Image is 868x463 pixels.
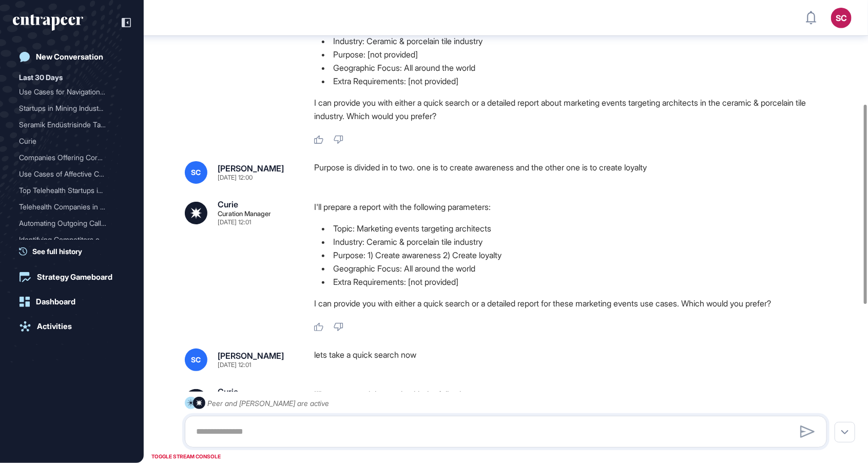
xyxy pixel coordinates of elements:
[19,215,117,231] div: Automating Outgoing Calls...
[218,219,251,225] div: [DATE] 12:01
[314,262,835,275] li: Geographic Focus: All around the world
[36,297,75,306] div: Dashboard
[32,246,82,257] span: See full history
[19,231,117,248] div: Identifying Competitors o...
[191,356,201,364] span: SC
[314,349,835,371] div: lets take a quick search now
[19,149,125,166] div: Companies Offering Corporate Cards for E-commerce Businesses
[19,246,131,257] a: See full history
[19,182,125,199] div: Top Telehealth Startups in the US
[314,161,835,184] div: Purpose is divided in to two. one is to create awareness and the other one is to create loyalty
[19,133,117,149] div: Curie
[831,8,852,28] button: SC
[208,397,330,410] div: Peer and [PERSON_NAME] are active
[19,199,125,215] div: Telehealth Companies in the US: A Focus on the Health Industry
[13,292,131,312] a: Dashboard
[218,175,253,181] div: [DATE] 12:00
[19,100,117,117] div: Startups in Mining Indust...
[13,316,131,337] a: Activities
[19,84,117,100] div: Use Cases for Navigation ...
[19,215,125,231] div: Automating Outgoing Calls in Call Centers
[19,231,125,248] div: Identifying Competitors of Veritus Agent
[314,61,835,74] li: Geographic Focus: All around the world
[218,210,271,217] div: Curation Manager
[218,200,238,208] div: Curie
[37,322,72,331] div: Activities
[314,235,835,248] li: Industry: Ceramic & porcelain tile industry
[218,352,284,360] div: [PERSON_NAME]
[19,166,125,182] div: Use Cases of Affective Computing in the Automotive Industry
[191,168,201,177] span: SC
[36,52,103,62] div: New Conversation
[37,273,112,282] div: Strategy Gameboard
[19,117,125,133] div: Seramik Endüstrisinde Talep Tahminleme Problemi İçin Use Case Geliştirme
[314,275,835,288] li: Extra Requirements: [not provided]
[19,149,117,166] div: Companies Offering Corpor...
[13,267,131,287] a: Strategy Gameboard
[314,297,835,310] p: I can provide you with either a quick search or a detailed report for these marketing events use ...
[314,48,835,61] li: Purpose: [not provided]
[314,96,835,123] p: I can provide you with either a quick search or a detailed report about marketing events targetin...
[19,71,63,84] div: Last 30 Days
[314,74,835,88] li: Extra Requirements: [not provided]
[19,182,117,199] div: Top Telehealth Startups i...
[218,362,251,368] div: [DATE] 12:01
[314,248,835,262] li: Purpose: 1) Create awareness 2) Create loyalty
[19,117,117,133] div: Seramik Endüstrisinde Tal...
[314,34,835,48] li: Industry: Ceramic & porcelain tile industry
[19,133,125,149] div: Curie
[314,222,835,235] li: Topic: Marketing events targeting architects
[314,388,835,401] p: I'll prepare a quick search with the following parameters:
[149,450,223,463] div: TOGGLE STREAM CONSOLE
[13,14,83,31] div: entrapeer-logo
[19,166,117,182] div: Use Cases of Affective Co...
[19,100,125,117] div: Startups in Mining Industry Focusing on Perception-Based Navigation Systems Without Absolute Posi...
[13,47,131,67] a: New Conversation
[19,84,125,100] div: Use Cases for Navigation Systems Operating Without GPS or Network Infrastructure Using Onboard Pe...
[19,199,117,215] div: Telehealth Companies in t...
[218,164,284,172] div: [PERSON_NAME]
[314,200,835,214] p: I'll prepare a report with the following parameters:
[218,388,238,396] div: Curie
